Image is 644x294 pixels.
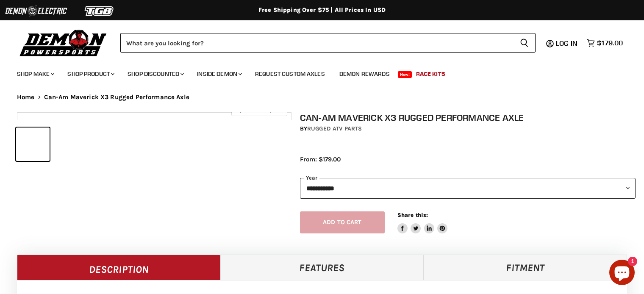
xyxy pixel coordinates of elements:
a: Shop Discounted [121,65,189,83]
span: New! [398,71,412,78]
button: Search [513,33,536,53]
span: Can-Am Maverick X3 Rugged Performance Axle [44,94,189,101]
a: Description [17,255,220,280]
a: Inside Demon [191,65,247,83]
button: IMAGE thumbnail [16,128,50,161]
a: $179.00 [583,37,627,49]
a: Request Custom Axles [249,65,331,83]
a: Demon Rewards [333,65,396,83]
a: Shop Product [61,65,119,83]
img: TGB Logo 2 [68,3,131,19]
a: Home [17,94,35,101]
inbox-online-store-chat: Shopify online store chat [607,260,637,287]
a: Race Kits [410,65,452,83]
select: year [300,178,636,199]
div: by [300,124,636,133]
aside: Share this: [397,211,448,234]
span: $179.00 [597,39,623,47]
span: Share this: [397,212,428,218]
form: Product [120,33,536,53]
h1: Can-Am Maverick X3 Rugged Performance Axle [300,112,636,123]
a: Rugged ATV Parts [307,125,362,132]
a: Fitment [424,255,627,280]
a: Shop Make [11,65,59,83]
img: Demon Electric Logo 2 [4,3,68,19]
span: Click to expand [236,107,283,113]
a: Features [220,255,424,280]
a: Log in [552,39,583,47]
span: Log in [556,39,577,47]
ul: Main menu [11,62,621,83]
input: Search [120,33,513,53]
img: Demon Powersports [17,28,110,58]
span: From: $179.00 [300,155,341,163]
